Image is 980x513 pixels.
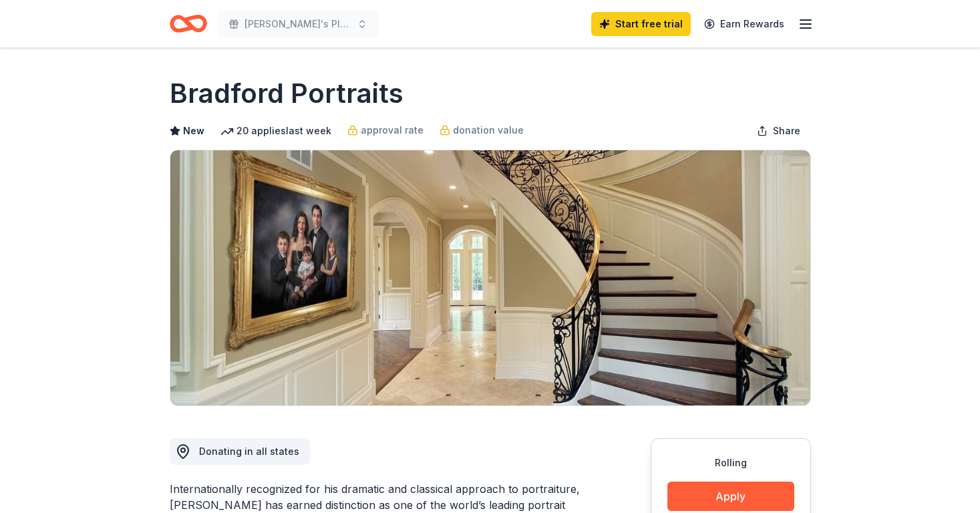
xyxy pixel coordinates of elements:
a: approval rate [347,122,424,138]
span: donation value [453,122,524,138]
span: approval rate [361,122,424,138]
span: [PERSON_NAME]'s Place Fundraiser [244,16,351,32]
button: [PERSON_NAME]'s Place Fundraiser [218,11,378,37]
span: Donating in all states [199,446,299,457]
button: Apply [667,482,794,511]
a: donation value [440,122,524,138]
a: Home [170,8,207,39]
div: Rolling [667,455,794,471]
span: New [183,123,204,139]
a: Start free trial [591,12,691,36]
img: Image for Bradford Portraits [170,150,810,405]
div: 20 applies last week [220,123,331,139]
a: Earn Rewards [696,12,792,36]
button: Share [746,118,811,144]
span: Share [773,123,800,139]
h1: Bradford Portraits [170,75,403,112]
